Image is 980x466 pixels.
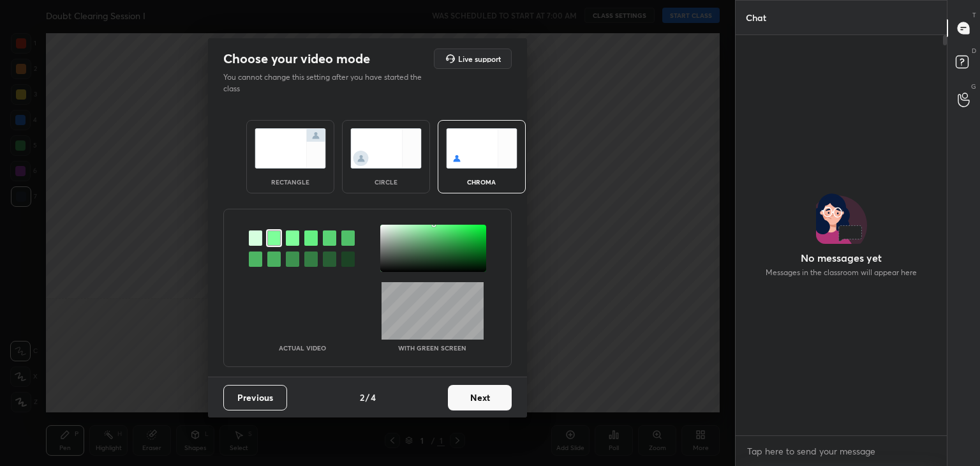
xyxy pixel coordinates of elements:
img: circleScreenIcon.acc0effb.svg [350,128,422,169]
h4: 2 [360,391,364,404]
p: G [971,82,976,91]
p: With green screen [398,345,466,351]
div: rectangle [265,179,316,185]
div: chroma [456,179,507,185]
img: chromaScreenIcon.c19ab0a0.svg [446,128,517,169]
p: Chat [736,1,776,34]
h4: 4 [371,391,376,404]
div: circle [360,179,412,185]
p: T [972,10,976,20]
button: Next [448,385,512,410]
img: normalScreenIcon.ae25ed63.svg [255,128,326,169]
p: D [972,46,976,56]
button: Previous [223,385,287,410]
h2: Choose your video mode [223,50,370,67]
p: Actual Video [279,345,326,351]
h4: / [366,391,369,404]
p: You cannot change this setting after you have started the class [223,71,430,94]
h5: Live support [458,55,501,63]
